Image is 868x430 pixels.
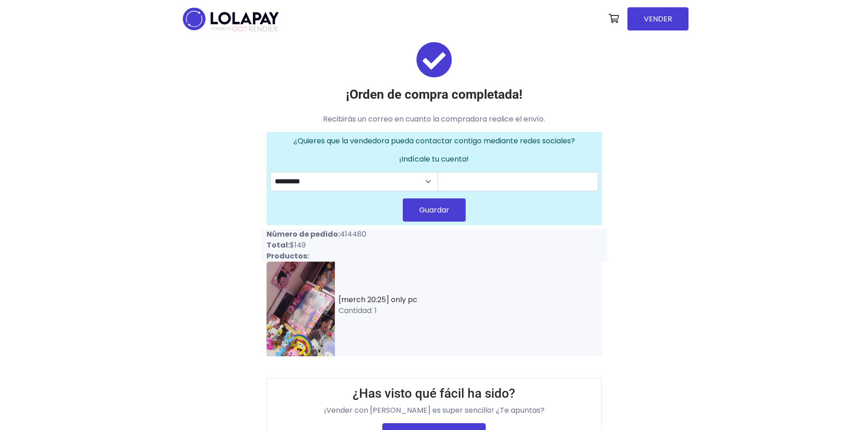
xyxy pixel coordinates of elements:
[267,229,340,239] strong: Número de pedido:
[403,198,466,222] button: Guardar
[627,7,688,30] a: VENDER
[211,26,232,31] span: POWERED BY
[232,24,244,34] span: GO
[267,251,309,261] strong: Productos:
[267,229,429,240] p: 414480
[267,240,429,251] p: $149
[274,405,594,416] p: ¡Vender con [PERSON_NAME] es super sencillo! ¿Te apuntas?
[270,136,598,147] p: ¿Quieres que la vendedora pueda contactar contigo mediante redes sociales?
[267,240,290,250] strong: Total:
[339,305,602,316] p: Cantidad: 1
[270,154,598,165] p: ¡Indícale tu cuenta!
[267,87,602,102] h3: ¡Orden de compra completada!
[339,294,417,305] a: [merch 20:25] only pc
[267,262,335,356] img: small_1737259593290.jpeg
[180,5,282,33] img: logo
[211,25,278,33] span: TRENDIER
[274,386,594,401] h3: ¿Has visto qué fácil ha sido?
[267,114,602,125] p: Recibirás un correo en cuanto la compradora realice el envío.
